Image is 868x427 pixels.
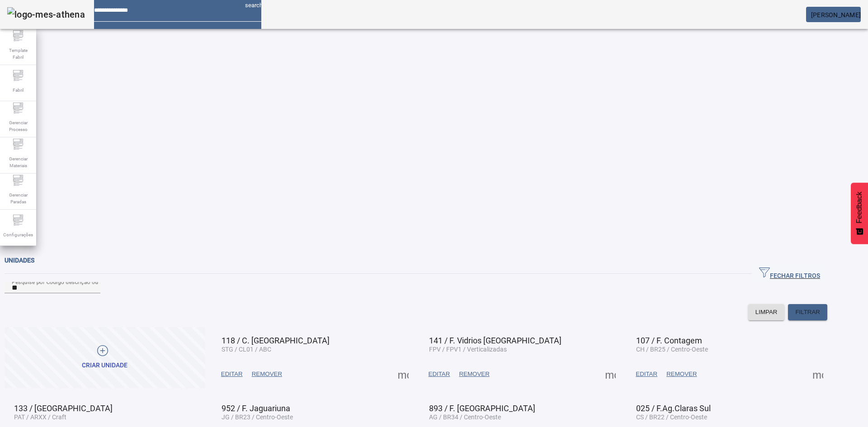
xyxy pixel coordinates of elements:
[82,361,127,370] div: Criar unidade
[811,11,861,19] span: [PERSON_NAME]
[5,117,32,136] span: Gerenciar Processo
[10,84,26,96] span: Fabril
[454,366,494,382] button: REMOVER
[429,404,535,413] span: 893 / F. [GEOGRAPHIC_DATA]
[851,183,868,244] button: Feedback - Mostrar pesquisa
[636,370,657,379] span: EDITAR
[666,370,697,379] span: REMOVER
[217,366,247,382] button: EDITAR
[759,267,820,281] span: FECHAR FILTROS
[221,370,243,379] span: EDITAR
[429,370,450,379] span: EDITAR
[636,346,708,353] span: CH / BR25 / Centro-Oeste
[247,366,287,382] button: REMOVER
[429,336,561,345] span: 141 / F. Vidrios [GEOGRAPHIC_DATA]
[395,366,411,382] button: Mais
[752,266,827,282] button: FECHAR FILTROS
[222,413,293,421] span: JG / BR23 / Centro-Oeste
[222,336,330,345] span: 118 / C. [GEOGRAPHIC_DATA]
[5,44,32,63] span: Template Fabril
[14,404,113,413] span: 133 / [GEOGRAPHIC_DATA]
[855,192,863,223] span: Feedback
[5,327,205,388] button: Criar unidade
[7,7,85,22] img: logo-mes-athena
[252,370,282,379] span: REMOVER
[5,257,34,264] span: Unidades
[14,413,66,421] span: PAT / ARXX / Craft
[636,404,711,413] span: 025 / F.Ag.Claras Sul
[748,304,785,320] button: LIMPAR
[429,346,507,353] span: FPV / FPV1 / Verticalizadas
[222,404,290,413] span: 952 / F. Jaguariuna
[429,413,501,421] span: AG / BR34 / Centro-Oeste
[636,413,707,421] span: CS / BR22 / Centro-Oeste
[222,346,271,353] span: STG / CL01 / ABC
[810,366,826,382] button: Mais
[12,278,112,285] mat-label: Pesquise por Código descrição ou sigla
[795,308,820,317] span: FILTRAR
[755,308,778,317] span: LIMPAR
[5,189,32,208] span: Gerenciar Paradas
[636,336,702,345] span: 107 / F. Contagem
[5,153,32,172] span: Gerenciar Materiais
[0,229,36,241] span: Configurações
[459,370,489,379] span: REMOVER
[424,366,455,382] button: EDITAR
[602,366,618,382] button: Mais
[662,366,701,382] button: REMOVER
[788,304,827,320] button: FILTRAR
[631,366,662,382] button: EDITAR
